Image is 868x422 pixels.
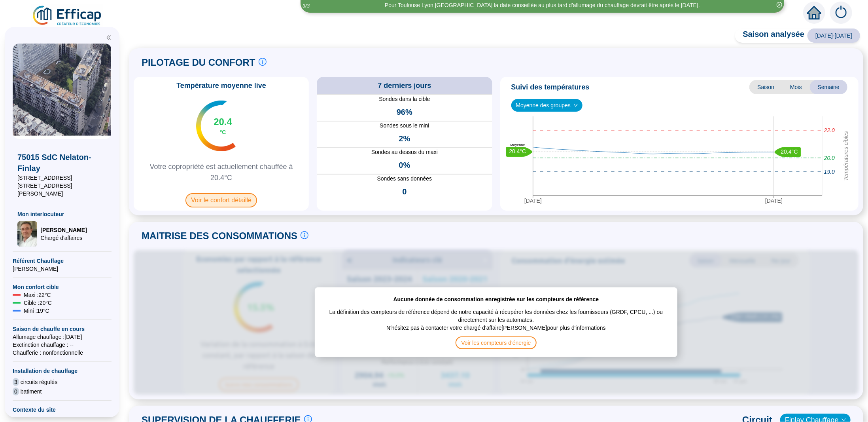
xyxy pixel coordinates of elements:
[172,80,271,91] span: Température moyenne live
[142,230,297,242] span: MAITRISE DES CONSOMMATIONS
[13,341,112,349] span: Exctinction chauffage : --
[21,378,57,386] span: circuits régulés
[17,221,37,247] img: Chargé d'affaires
[735,29,805,43] span: Saison analysée
[40,234,87,242] span: Chargé d'affaires
[317,122,492,130] span: Sondes sous le mini
[185,193,257,207] span: Voir le confort détaillé
[810,80,847,94] span: Semaine
[106,35,112,40] span: double-left
[824,127,835,133] tspan: 22.0
[13,265,112,273] span: [PERSON_NAME]
[137,161,306,183] span: Votre copropriété est actuellement chauffée à 20.4°C
[317,148,492,156] span: Sondes au dessus du maxi
[749,80,782,94] span: Saison
[516,99,578,111] span: Moyenne des groupes
[17,174,107,182] span: [STREET_ADDRESS]
[402,186,407,197] span: 0
[40,226,87,234] span: [PERSON_NAME]
[13,283,112,291] span: Mon confort cible
[13,367,112,375] span: Installation de chauffage
[397,106,412,118] span: 96%
[524,197,541,203] tspan: [DATE]
[399,133,410,144] span: 2%
[142,56,255,69] span: PILOTAGE DU CONFORT
[830,2,852,24] img: alerts
[196,101,236,151] img: indicateur températures
[807,6,821,20] span: home
[842,131,849,181] tspan: Températures cibles
[13,378,19,386] span: 3
[13,406,112,414] span: Contexte du site
[385,1,700,10] div: Pour Toulouse Lyon [GEOGRAPHIC_DATA] la date conseillée au plus tard d'allumage du chauffage devr...
[220,128,226,136] span: °C
[13,257,112,265] span: Référent Chauffage
[301,231,308,239] span: info-circle
[259,58,267,66] span: info-circle
[24,299,52,307] span: Cible : 20 °C
[214,116,232,128] span: 20.4
[17,182,107,198] span: [STREET_ADDRESS][PERSON_NAME]
[777,2,782,8] span: close-circle
[781,148,798,154] text: 20.4°C
[32,5,103,27] img: efficap energie logo
[509,148,526,154] text: 20.4°C
[24,307,49,315] span: Mini : 19 °C
[456,336,536,349] span: Voir les compteurs d'énergie
[21,388,42,395] span: batiment
[13,325,112,333] span: Saison de chauffe en cours
[510,143,525,146] text: Moyenne
[511,82,590,93] span: Suivi des températures
[13,349,112,357] span: Chaufferie : non fonctionnelle
[13,333,112,341] span: Allumage chauffage : [DATE]
[386,324,606,336] span: N'hésitez pas à contacter votre chargé d'affaire [PERSON_NAME] pour plus d'informations
[807,29,860,43] span: [DATE]-[DATE]
[24,291,51,299] span: Maxi : 22 °C
[317,175,492,183] span: Sondes sans données
[399,160,410,171] span: 0%
[824,154,835,161] tspan: 20.0
[317,95,492,103] span: Sondes dans la cible
[303,3,310,9] i: 3 / 3
[573,103,578,108] span: down
[17,210,107,218] span: Mon interlocuteur
[378,80,431,91] span: 7 derniers jours
[323,303,669,324] span: La définition des compteurs de référence dépend de notre capacité à récupérer les données chez le...
[393,295,599,303] span: Aucune donnée de consommation enregistrée sur les compteurs de référence
[782,80,810,94] span: Mois
[17,152,107,174] span: 75015 SdC Nelaton-Finlay
[765,197,783,203] tspan: [DATE]
[824,168,835,175] tspan: 19.0
[13,388,19,395] span: 0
